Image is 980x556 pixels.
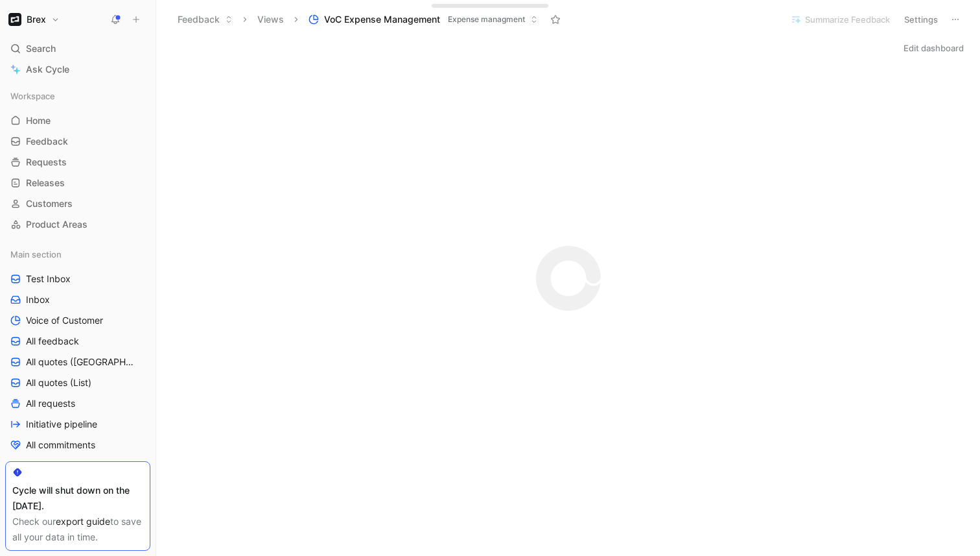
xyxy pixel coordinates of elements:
[5,39,150,58] div: Search
[26,41,56,56] span: Search
[5,152,150,172] a: Requests
[172,10,239,29] button: Feedback
[26,176,65,189] span: Releases
[12,514,143,545] div: Check our to save all your data in time.
[5,311,150,330] a: Voice of Customer
[26,356,135,369] span: All quotes ([GEOGRAPHIC_DATA])
[10,90,55,103] span: Workspace
[12,483,143,514] div: Cycle will shut down on the [DATE].
[5,352,150,372] a: All quotes ([GEOGRAPHIC_DATA])
[5,215,150,234] a: Product Areas
[5,373,150,393] a: All quotes (List)
[303,10,544,29] button: VoC Expense ManagementExpense managment
[5,245,150,264] div: Main section
[26,135,68,148] span: Feedback
[5,194,150,213] a: Customers
[5,86,150,106] div: Workspace
[5,269,150,289] a: Test Inbox
[5,132,150,151] a: Feedback
[5,245,150,455] div: Main sectionTest InboxInboxVoice of CustomerAll feedbackAll quotes ([GEOGRAPHIC_DATA])All quotes ...
[26,439,95,452] span: All commitments
[26,418,97,431] span: Initiative pipeline
[26,114,51,127] span: Home
[5,435,150,455] a: All commitments
[251,10,290,29] button: Views
[27,14,46,25] h1: Brex
[448,13,525,26] span: Expense managment
[26,293,50,306] span: Inbox
[26,272,71,285] span: Test Inbox
[26,156,67,169] span: Requests
[5,60,150,79] a: Ask Cycle
[5,111,150,130] a: Home
[5,10,63,29] button: BrexBrex
[26,62,69,77] span: Ask Cycle
[56,516,110,527] a: export guide
[10,248,62,261] span: Main section
[785,10,896,29] button: Summarize Feedback
[8,13,21,26] img: Brex
[5,415,150,434] a: Initiative pipeline
[26,314,103,327] span: Voice of Customer
[5,290,150,309] a: Inbox
[898,39,970,57] button: Edit dashboard
[324,13,440,26] span: VoC Expense Management
[5,394,150,413] a: All requests
[5,173,150,193] a: Releases
[26,397,75,410] span: All requests
[5,332,150,351] a: All feedback
[26,218,87,231] span: Product Areas
[26,335,79,348] span: All feedback
[26,376,91,389] span: All quotes (List)
[26,197,73,210] span: Customers
[898,10,944,29] button: Settings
